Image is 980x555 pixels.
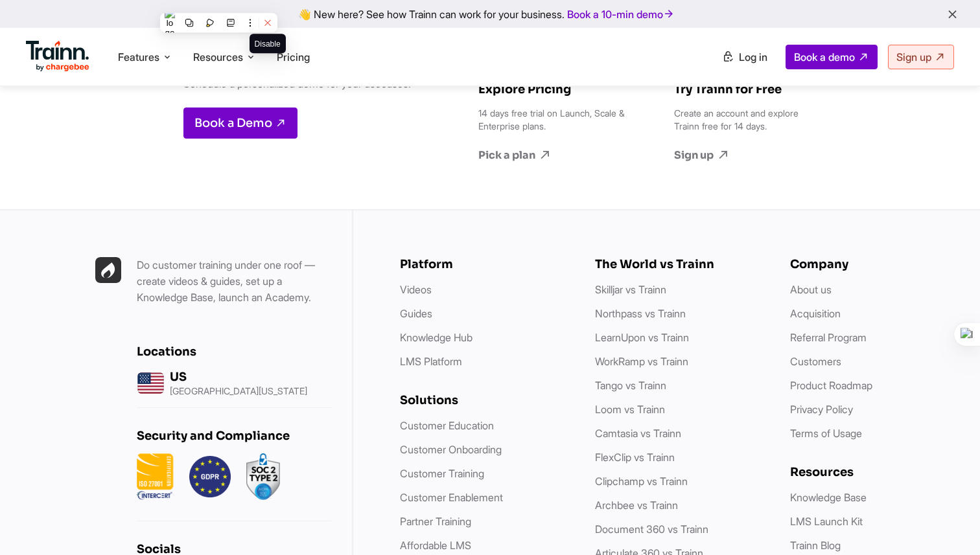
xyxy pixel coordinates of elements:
[183,108,297,139] a: Book a Demo
[246,453,280,500] img: soc2
[193,50,243,64] span: Resources
[790,331,867,344] a: Referral Program
[595,403,665,416] a: Loom vs Trainn
[595,331,689,344] a: LearnUpon vs Trainn
[478,148,627,163] a: Pick a plan
[137,257,331,306] p: Do customer training under one roof — create videos & guides, set up a Knowledge Base, launch an ...
[137,453,174,500] img: ISO
[790,283,832,296] a: About us
[790,403,853,416] a: Privacy Policy
[896,51,931,63] span: Sign up
[790,307,841,320] a: Acquisition
[400,283,432,296] a: Videos
[595,307,686,320] a: Northpass vs Trainn
[595,355,688,368] a: WorkRamp vs Trainn
[400,443,502,456] a: Customer Onboarding
[400,491,503,504] a: Customer Enablement
[170,370,307,384] div: US
[277,51,310,63] a: Pricing
[915,493,980,555] iframe: Chat Widget
[790,257,959,271] div: Company
[674,82,823,96] h3: Try Trainn for Free
[478,82,627,96] h3: Explore Pricing
[478,107,627,133] p: 14 days free trial on Launch, Scale & Enterprise plans.
[170,387,307,396] p: [GEOGRAPHIC_DATA][US_STATE]
[137,369,165,397] img: us headquarters
[674,107,823,133] p: Create an account and explore Trainn free for 14 days.
[565,5,677,23] a: Book a 10-min demo
[786,45,878,69] a: Book a demo
[400,467,484,480] a: Customer Training
[595,523,708,536] a: Document 360 vs Trainn
[400,257,569,271] div: Platform
[137,429,331,443] div: Security and Compliance
[595,475,688,488] a: Clipchamp vs Trainn
[794,51,855,63] span: Book a demo
[400,393,569,407] div: Solutions
[595,283,666,296] a: Skilljar vs Trainn
[137,345,331,359] div: Locations
[790,427,862,440] a: Terms of Usage
[790,515,863,528] a: LMS Launch Kit
[739,51,767,63] span: Log in
[189,453,231,500] img: GDPR.png
[400,515,471,528] a: Partner Training
[790,355,841,368] a: Customers
[400,307,432,320] a: Guides
[118,50,159,64] span: Features
[595,499,678,512] a: Archbee vs Trainn
[400,355,462,368] a: LMS Platform
[8,8,972,20] div: 👋 New here? See how Trainn can work for your business.
[888,45,954,69] a: Sign up
[790,379,872,392] a: Product Roadmap
[400,539,471,552] a: Affordable LMS
[400,331,472,344] a: Knowledge Hub
[714,45,775,69] a: Log in
[790,539,841,552] a: Trainn Blog
[26,41,89,72] img: Trainn Logo
[595,257,764,271] div: The World vs Trainn
[790,491,867,504] a: Knowledge Base
[595,451,675,464] a: FlexClip vs Trainn
[674,148,823,163] a: Sign up
[790,465,959,479] div: Resources
[95,257,121,283] img: Trainn | everything under one roof
[595,379,666,392] a: Tango vs Trainn
[400,419,494,432] a: Customer Education
[595,427,681,440] a: Camtasia vs Trainn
